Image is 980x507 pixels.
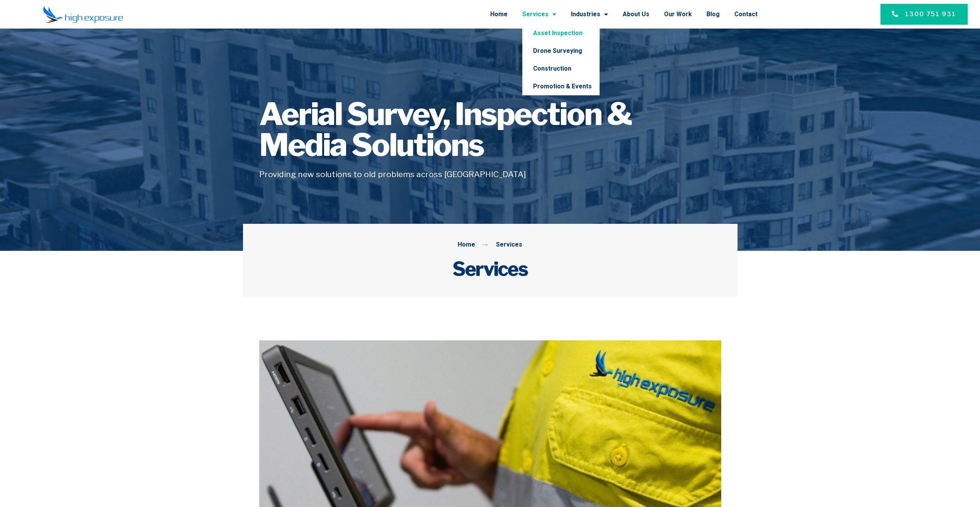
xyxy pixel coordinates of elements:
a: Asset Inspection [522,24,600,42]
a: Our Work [664,4,692,24]
a: Promotion & Events [522,78,600,95]
h2: Services [259,257,721,281]
a: About Us [623,4,649,24]
a: Drone Surveying [522,42,600,60]
span: Home [458,240,475,250]
a: 1300 751 931 [880,4,968,25]
a: Construction [522,60,600,78]
a: Services [522,4,556,24]
ul: Services [522,24,600,95]
h5: Providing new solutions to old problems across [GEOGRAPHIC_DATA] [259,168,721,181]
span: 1300 751 931 [905,10,956,19]
nav: Menu [164,4,758,24]
a: Blog [707,4,720,24]
span: Services [494,240,522,250]
img: Final-Logo copy [43,6,123,23]
a: Industries [571,4,608,24]
h1: Aerial Survey, Inspection & Media Solutions [259,99,721,161]
a: Contact [734,4,758,24]
a: Home [490,4,508,24]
